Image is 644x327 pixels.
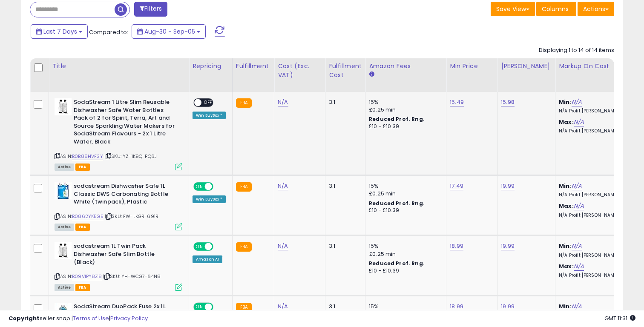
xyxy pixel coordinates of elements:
[539,46,614,54] div: Displaying 1 to 14 of 14 items
[559,192,630,198] p: N/A Profit [PERSON_NAME]
[536,2,576,16] button: Columns
[9,314,40,322] strong: Copyright
[329,242,359,250] div: 3.1
[89,28,128,36] span: Compared to:
[278,62,322,80] div: Cost (Exc. VAT)
[74,242,177,268] b: sodastream 1L Twin Pack Dishwasher Safe Slim Bottle (Black)
[559,182,572,190] b: Min:
[559,108,630,114] p: N/A Profit [PERSON_NAME]
[369,115,425,123] b: Reduced Prof. Rng.
[369,267,440,275] div: £10 - £10.39
[491,2,535,16] button: Save View
[572,98,582,106] a: N/A
[542,5,569,13] span: Columns
[104,153,157,160] span: | SKU: YZ-1K9Q-PQ6J
[555,58,636,92] th: The percentage added to the cost of goods (COGS) that forms the calculator for Min & Max prices.
[236,98,252,108] small: FBA
[559,62,632,71] div: Markup on Cost
[501,98,515,106] a: 15.98
[134,2,167,17] button: Filters
[193,112,226,119] div: Win BuyBox *
[559,128,630,134] p: N/A Profit [PERSON_NAME]
[574,262,584,271] a: N/A
[572,242,582,250] a: N/A
[559,202,574,210] b: Max:
[559,272,630,278] p: N/A Profit [PERSON_NAME]
[369,123,440,130] div: £10 - £10.39
[572,182,582,190] a: N/A
[74,98,177,148] b: SodaStream 1 Litre Slim Reusable Dishwasher Safe Water Bottles Pack of 2 for Spirit, Terra, Art a...
[9,315,148,323] div: seller snap | |
[193,255,222,263] div: Amazon AI
[278,182,288,190] a: N/A
[72,153,103,160] a: B0B88HVF3Y
[193,62,229,71] div: Repricing
[278,242,288,250] a: N/A
[559,98,572,106] b: Min:
[578,2,614,16] button: Actions
[501,242,515,250] a: 19.99
[212,243,226,250] span: OFF
[450,182,463,190] a: 17.49
[55,182,182,229] div: ASIN:
[31,24,88,39] button: Last 7 Days
[574,202,584,210] a: N/A
[212,183,226,190] span: OFF
[559,262,574,270] b: Max:
[604,314,635,322] span: 2025-09-13 11:31 GMT
[369,62,443,71] div: Amazon Fees
[55,98,182,169] div: ASIN:
[369,106,440,114] div: £0.25 min
[236,182,252,192] small: FBA
[74,182,177,208] b: sodastream Dishwasher Safe 1L Classic DWS Carbonating Bottle White (twinpack), Plastic
[369,182,440,190] div: 15%
[43,27,77,36] span: Last 7 Days
[278,98,288,106] a: N/A
[193,195,226,203] div: Win BuyBox *
[75,163,90,171] span: FBA
[75,224,90,231] span: FBA
[72,273,102,280] a: B09V1PY8Z8
[450,242,463,250] a: 18.99
[369,260,425,267] b: Reduced Prof. Rng.
[236,62,270,71] div: Fulfillment
[55,163,74,171] span: All listings currently available for purchase on Amazon
[369,242,440,250] div: 15%
[559,252,630,258] p: N/A Profit [PERSON_NAME]
[52,62,185,71] div: Title
[55,242,72,259] img: 41AkzH+FrGL._SL40_.jpg
[236,242,252,252] small: FBA
[369,207,440,214] div: £10 - £10.39
[72,213,103,220] a: B0862YK5G5
[103,273,161,280] span: | SKU: YH-WCG7-64N8
[110,314,148,322] a: Privacy Policy
[55,98,72,115] img: 41ppKYOR9vL._SL40_.jpg
[369,200,425,207] b: Reduced Prof. Rng.
[194,243,205,250] span: ON
[559,118,574,126] b: Max:
[194,183,205,190] span: ON
[73,314,109,322] a: Terms of Use
[574,118,584,126] a: N/A
[559,212,630,218] p: N/A Profit [PERSON_NAME]
[55,224,74,231] span: All listings currently available for purchase on Amazon
[144,27,195,36] span: Aug-30 - Sep-05
[501,62,552,71] div: [PERSON_NAME]
[450,98,464,106] a: 15.49
[329,182,359,190] div: 3.1
[132,24,206,39] button: Aug-30 - Sep-05
[75,284,90,291] span: FBA
[450,62,494,71] div: Min Price
[55,284,74,291] span: All listings currently available for purchase on Amazon
[329,98,359,106] div: 3.1
[369,98,440,106] div: 15%
[369,71,374,78] small: Amazon Fees.
[369,250,440,258] div: £0.25 min
[55,242,182,290] div: ASIN:
[559,242,572,250] b: Min:
[329,62,362,80] div: Fulfillment Cost
[369,190,440,198] div: £0.25 min
[201,99,215,106] span: OFF
[105,213,158,220] span: | SKU: FW-LKGR-691R
[501,182,515,190] a: 19.99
